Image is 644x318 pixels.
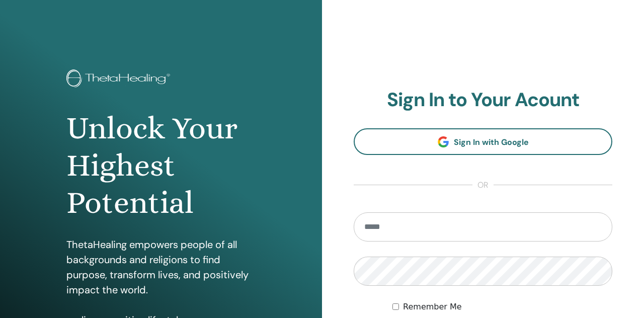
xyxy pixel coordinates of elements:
[454,137,529,147] span: Sign In with Google
[403,301,462,313] label: Remember Me
[66,110,256,222] h1: Unlock Your Highest Potential
[354,89,612,112] h2: Sign In to Your Acount
[392,301,612,313] div: Keep me authenticated indefinitely or until I manually logout
[472,179,494,191] span: or
[66,237,256,297] p: ThetaHealing empowers people of all backgrounds and religions to find purpose, transform lives, a...
[354,128,612,155] a: Sign In with Google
